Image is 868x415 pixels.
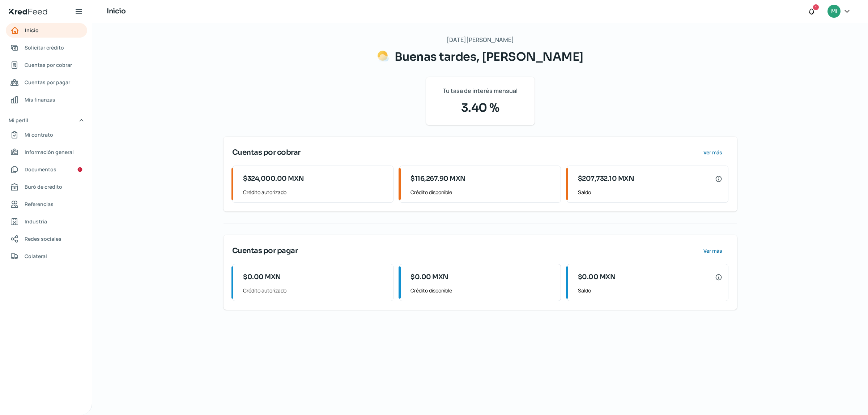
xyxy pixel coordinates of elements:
button: Ver más [698,244,728,258]
span: Cuentas por pagar [25,78,70,87]
span: Saldo [578,286,722,295]
span: Crédito autorizado [243,188,387,197]
span: 1 [815,4,817,10]
span: Mi contrato [25,130,53,139]
span: $207,732.10 MXN [578,174,634,184]
span: Saldo [578,188,722,197]
span: Redes sociales [25,234,61,243]
span: $324,000.00 MXN [243,174,304,184]
span: Mis finanzas [25,95,55,104]
span: $0.00 MXN [410,272,448,282]
span: Colateral [25,252,47,261]
button: Ver más [698,145,728,160]
span: Crédito autorizado [243,286,387,295]
span: Crédito disponible [410,286,555,295]
img: Saludos [377,50,389,62]
a: Redes sociales [6,232,87,246]
span: Documentos [25,165,56,174]
a: Cuentas por cobrar [6,58,87,72]
a: Información general [6,145,87,159]
span: Cuentas por cobrar [25,60,72,69]
a: Industria [6,214,87,229]
span: [DATE][PERSON_NAME] [447,35,514,45]
h1: Inicio [107,6,125,17]
span: Información general [25,147,74,157]
a: Inicio [6,23,87,38]
a: Colateral [6,249,87,264]
span: Ver más [703,150,722,155]
span: Buró de crédito [25,182,62,191]
span: Solicitar crédito [25,43,64,52]
a: Cuentas por pagar [6,75,87,90]
a: Buró de crédito [6,180,87,194]
a: Referencias [6,197,87,211]
span: Crédito disponible [410,188,555,197]
span: Cuentas por cobrar [232,147,301,158]
span: Cuentas por pagar [232,245,298,256]
a: Solicitar crédito [6,40,87,55]
a: Documentos [6,162,87,177]
span: Tu tasa de interés mensual [443,86,518,96]
span: Inicio [25,26,39,35]
span: MI [831,7,837,16]
span: Industria [25,217,47,226]
span: $116,267.90 MXN [410,174,466,184]
span: $0.00 MXN [243,272,281,282]
span: 3.40 % [435,99,526,116]
span: Ver más [703,248,722,253]
a: Mis finanzas [6,93,87,107]
span: $0.00 MXN [578,272,616,282]
span: Mi perfil [9,116,28,125]
a: Mi contrato [6,128,87,142]
span: Buenas tardes, [PERSON_NAME] [395,50,583,64]
span: Referencias [25,200,54,209]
